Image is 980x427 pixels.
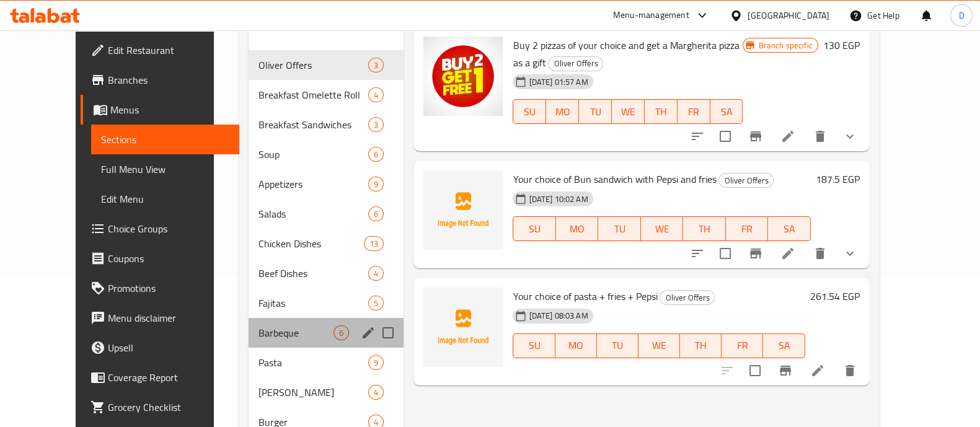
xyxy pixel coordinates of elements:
div: Oliver Rice [258,385,368,400]
span: 3 [369,119,383,131]
a: Menus [81,95,239,125]
span: Buy 2 pizzas of your choice and get a Margherita pizza as a gift [513,36,739,72]
span: TU [603,220,635,238]
a: Coverage Report [81,363,239,392]
span: Sections [101,132,229,147]
span: Branch specific [753,40,817,51]
span: Chicken Dishes [258,236,364,251]
button: WE [612,99,645,124]
button: SA [763,333,805,358]
div: items [364,236,384,251]
span: 6 [369,208,383,220]
div: Soup6 [249,139,404,169]
div: items [368,147,384,162]
span: 9 [369,178,383,190]
span: Your choice of Bun sandwich with Pepsi and fries [513,170,716,188]
span: Appetizers [258,177,368,191]
span: Select to update [742,358,768,384]
div: Barbeque6edit [249,318,404,348]
div: Appetizers9 [249,169,404,199]
div: Oliver Offers [258,58,368,73]
div: Menu-management [613,8,689,23]
span: Edit Menu [101,191,229,206]
button: SA [768,216,810,241]
div: items [368,206,384,221]
div: [GEOGRAPHIC_DATA] [748,9,829,22]
button: MO [555,333,597,358]
button: TU [597,333,638,358]
div: Beef Dishes [258,266,368,281]
span: Branches [108,73,229,87]
span: Menus [110,102,229,117]
div: items [368,355,384,370]
span: Oliver Offers [660,291,714,305]
span: Fajitas [258,296,368,310]
button: Branch-specific-item [741,121,770,151]
img: Your choice of Bun sandwich with Pepsi and fries [423,170,503,250]
span: 4 [369,89,383,101]
a: Edit menu item [810,363,825,378]
span: SA [715,103,738,121]
span: WE [617,103,640,121]
button: TH [645,99,678,124]
span: Promotions [108,281,229,296]
button: Branch-specific-item [741,239,770,268]
h6: 130 EGP [823,37,860,54]
span: Upsell [108,340,229,355]
button: sort-choices [682,121,712,151]
button: MO [546,99,579,124]
button: SU [513,333,555,358]
span: 6 [334,327,348,339]
h6: 261.54 EGP [810,288,860,305]
button: WE [638,333,680,358]
div: Fajitas5 [249,288,404,318]
div: Oliver Offers3 [249,50,404,80]
span: Grocery Checklist [108,400,229,415]
span: FR [682,103,705,121]
span: Full Menu View [101,162,229,177]
img: Your choice of pasta + fries + Pepsi [423,288,503,367]
a: Full Menu View [91,154,239,184]
a: Upsell [81,333,239,363]
span: FR [726,337,758,354]
button: delete [835,356,865,385]
span: Select to update [712,123,738,149]
div: Breakfast Omelette Roll4 [249,80,404,110]
span: Your choice of pasta + fries + Pepsi [513,287,657,306]
span: 4 [369,387,383,398]
span: Barbeque [258,325,333,340]
div: Oliver Offers [548,56,603,71]
button: FR [726,216,768,241]
div: items [368,177,384,191]
span: 5 [369,297,383,309]
button: SU [513,99,546,124]
span: SU [518,220,550,238]
span: 9 [369,357,383,369]
a: Edit Restaurant [81,35,239,65]
span: MO [561,220,593,238]
span: Breakfast Omelette Roll [258,87,368,102]
span: SA [773,220,805,238]
span: D [958,9,964,22]
div: items [368,117,384,132]
span: WE [643,337,675,354]
div: Soup [258,147,368,162]
span: [PERSON_NAME] [258,385,368,400]
h6: 187.5 EGP [816,170,860,188]
div: Pasta [258,355,368,370]
div: Salads [258,206,368,221]
span: 4 [369,268,383,280]
button: TH [683,216,725,241]
div: [PERSON_NAME]4 [249,377,404,407]
button: delete [805,121,835,151]
span: [DATE] 08:03 AM [524,310,593,322]
div: Chicken Dishes13 [249,229,404,258]
span: Breakfast Sandwiches [258,117,368,132]
button: Branch-specific-item [770,356,800,385]
button: SA [710,99,743,124]
div: items [368,58,384,73]
a: Branches [81,65,239,95]
button: sort-choices [682,239,712,268]
svg: Show Choices [842,246,857,261]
